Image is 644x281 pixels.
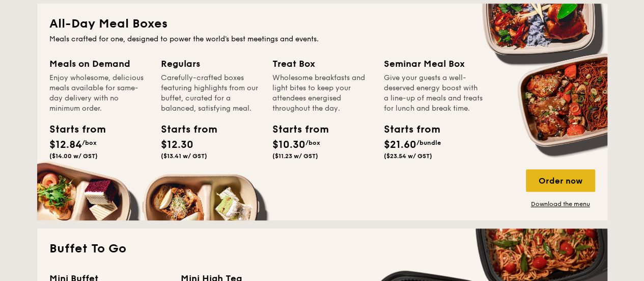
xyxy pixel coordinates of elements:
[526,200,595,208] a: Download the menu
[384,139,416,151] span: $21.60
[161,122,207,137] div: Starts from
[161,152,207,160] span: ($13.41 w/ GST)
[49,73,149,114] div: Enjoy wholesome, delicious meals available for same-day delivery with no minimum order.
[49,34,595,44] div: Meals crafted for one, designed to power the world's best meetings and events.
[416,139,441,146] span: /bundle
[49,16,595,32] h2: All-Day Meal Boxes
[272,122,318,137] div: Starts from
[272,152,318,160] span: ($11.23 w/ GST)
[161,139,193,151] span: $12.30
[161,73,260,114] div: Carefully-crafted boxes featuring highlights from our buffet, curated for a balanced, satisfying ...
[384,122,430,137] div: Starts from
[526,169,595,192] div: Order now
[161,57,260,71] div: Regulars
[82,139,97,146] span: /box
[49,122,95,137] div: Starts from
[49,241,595,257] h2: Buffet To Go
[272,139,305,151] span: $10.30
[384,57,483,71] div: Seminar Meal Box
[49,57,149,71] div: Meals on Demand
[384,152,432,160] span: ($23.54 w/ GST)
[272,57,372,71] div: Treat Box
[305,139,320,146] span: /box
[49,139,82,151] span: $12.84
[384,73,483,114] div: Give your guests a well-deserved energy boost with a line-up of meals and treats for lunch and br...
[272,73,372,114] div: Wholesome breakfasts and light bites to keep your attendees energised throughout the day.
[49,152,98,160] span: ($14.00 w/ GST)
